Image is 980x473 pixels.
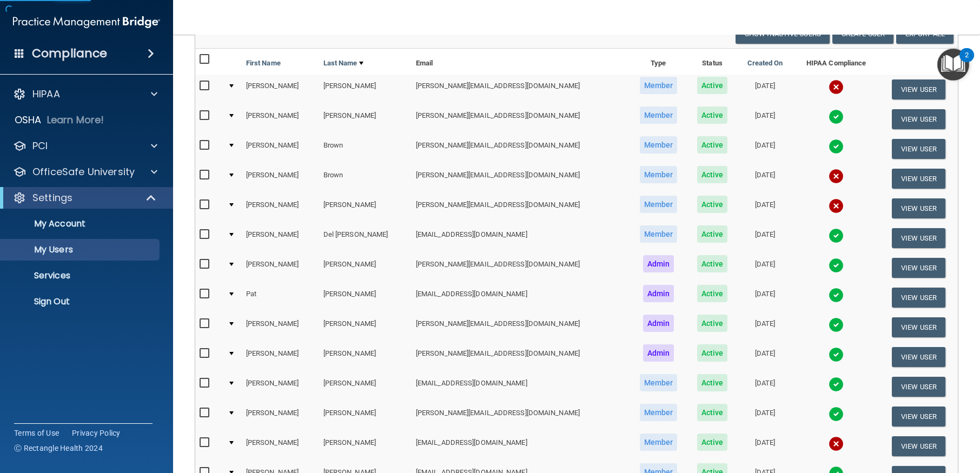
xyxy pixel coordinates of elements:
[412,49,630,75] th: Email
[412,253,630,283] td: [PERSON_NAME][EMAIL_ADDRESS][DOMAIN_NAME]
[737,253,793,283] td: [DATE]
[242,134,319,164] td: [PERSON_NAME]
[829,288,844,303] img: tick.e7d51cea.svg
[737,75,793,104] td: [DATE]
[829,407,844,422] img: tick.e7d51cea.svg
[643,285,674,302] span: Admin
[32,191,72,204] p: Settings
[892,377,945,397] button: View User
[319,75,412,104] td: [PERSON_NAME]
[242,223,319,253] td: [PERSON_NAME]
[32,46,107,61] h4: Compliance
[793,49,879,75] th: HIPAA Compliance
[412,283,630,312] td: [EMAIL_ADDRESS][DOMAIN_NAME]
[242,164,319,194] td: [PERSON_NAME]
[892,407,945,427] button: View User
[829,317,844,332] img: tick.e7d51cea.svg
[829,228,844,243] img: tick.e7d51cea.svg
[892,436,945,456] button: View User
[643,344,674,362] span: Admin
[829,436,844,451] img: cross.ca9f0e7f.svg
[697,136,728,154] span: Active
[737,164,793,194] td: [DATE]
[892,347,945,367] button: View User
[14,428,59,438] a: Terms of Use
[412,104,630,134] td: [PERSON_NAME][EMAIL_ADDRESS][DOMAIN_NAME]
[892,109,945,129] button: View User
[737,402,793,431] td: [DATE]
[829,377,844,392] img: tick.e7d51cea.svg
[13,139,157,152] a: PCI
[697,285,728,302] span: Active
[242,253,319,283] td: [PERSON_NAME]
[643,255,674,272] span: Admin
[640,77,678,94] span: Member
[242,372,319,402] td: [PERSON_NAME]
[892,198,945,218] button: View User
[13,165,157,178] a: OfficeSafe University
[319,194,412,223] td: [PERSON_NAME]
[319,283,412,312] td: [PERSON_NAME]
[829,139,844,154] img: tick.e7d51cea.svg
[412,342,630,372] td: [PERSON_NAME][EMAIL_ADDRESS][DOMAIN_NAME]
[829,169,844,184] img: cross.ca9f0e7f.svg
[697,225,728,243] span: Active
[829,109,844,124] img: tick.e7d51cea.svg
[640,225,678,243] span: Member
[697,106,728,124] span: Active
[319,104,412,134] td: [PERSON_NAME]
[640,166,678,183] span: Member
[242,312,319,342] td: [PERSON_NAME]
[13,191,157,204] a: Settings
[13,11,160,33] img: PMB logo
[737,431,793,461] td: [DATE]
[242,75,319,104] td: [PERSON_NAME]
[643,315,674,332] span: Admin
[323,57,363,70] a: Last Name
[892,258,945,278] button: View User
[892,79,945,99] button: View User
[319,431,412,461] td: [PERSON_NAME]
[892,317,945,337] button: View User
[697,344,728,362] span: Active
[319,223,412,253] td: Del [PERSON_NAME]
[829,198,844,214] img: cross.ca9f0e7f.svg
[737,312,793,342] td: [DATE]
[242,104,319,134] td: [PERSON_NAME]
[72,428,121,438] a: Privacy Policy
[640,434,678,451] span: Member
[747,57,783,70] a: Created On
[892,139,945,159] button: View User
[737,194,793,223] td: [DATE]
[737,283,793,312] td: [DATE]
[697,315,728,332] span: Active
[697,196,728,213] span: Active
[15,114,42,126] p: OSHA
[829,347,844,362] img: tick.e7d51cea.svg
[697,404,728,421] span: Active
[737,342,793,372] td: [DATE]
[640,106,678,124] span: Member
[319,372,412,402] td: [PERSON_NAME]
[697,166,728,183] span: Active
[687,49,737,75] th: Status
[246,57,281,70] a: First Name
[242,194,319,223] td: [PERSON_NAME]
[412,372,630,402] td: [EMAIL_ADDRESS][DOMAIN_NAME]
[640,404,678,421] span: Member
[47,114,104,126] p: Learn More!
[892,169,945,189] button: View User
[697,77,728,94] span: Active
[737,372,793,402] td: [DATE]
[7,296,155,307] p: Sign Out
[697,374,728,391] span: Active
[965,55,969,69] div: 2
[319,253,412,283] td: [PERSON_NAME]
[640,136,678,154] span: Member
[14,443,103,454] span: Ⓒ Rectangle Health 2024
[697,255,728,272] span: Active
[32,88,60,101] p: HIPAA
[629,49,687,75] th: Type
[7,270,155,281] p: Services
[13,88,157,101] a: HIPAA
